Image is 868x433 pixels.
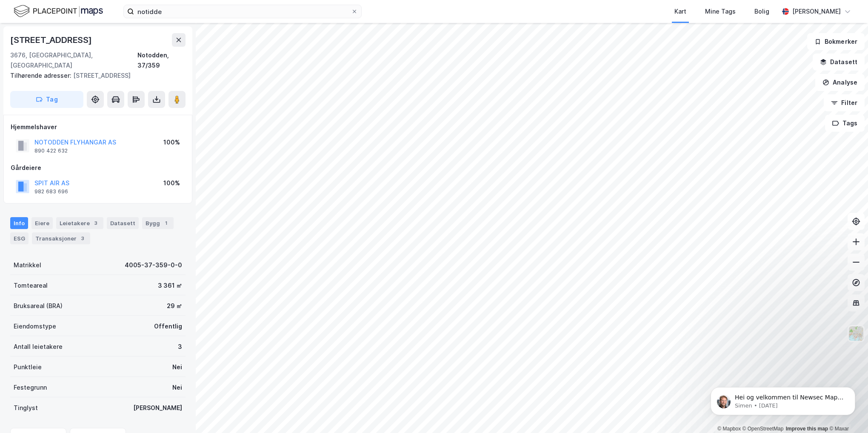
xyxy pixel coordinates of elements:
[163,178,180,188] div: 100%
[162,219,170,227] div: 1
[10,72,73,79] span: Tilhørende adresser:
[178,342,182,352] div: 3
[11,163,185,173] div: Gårdeiere
[825,115,865,132] button: Tags
[10,33,94,47] div: [STREET_ADDRESS]
[14,362,42,372] div: Punktleie
[815,74,865,91] button: Analyse
[154,321,182,331] div: Offentlig
[133,403,182,413] div: [PERSON_NAME]
[813,54,865,71] button: Datasett
[167,301,182,311] div: 29 ㎡
[742,426,784,432] a: OpenStreetMap
[11,122,185,132] div: Hjemmelshaver
[134,5,351,18] input: Søk på adresse, matrikkel, gårdeiere, leietakere eller personer
[158,280,182,291] div: 3 361 ㎡
[56,217,103,229] div: Leietakere
[698,369,868,429] iframe: Intercom notifications message
[163,137,180,147] div: 100%
[34,188,68,195] div: 982 683 696
[10,232,29,244] div: ESG
[137,50,186,71] div: Notodden, 37/359
[172,362,182,372] div: Nei
[31,217,53,229] div: Eiere
[848,325,864,342] img: Z
[32,232,90,244] div: Transaksjoner
[674,6,686,17] div: Kart
[14,260,41,270] div: Matrikkel
[14,301,63,311] div: Bruksareal (BRA)
[107,217,139,229] div: Datasett
[824,94,865,111] button: Filter
[717,426,741,432] a: Mapbox
[754,6,769,17] div: Bolig
[14,280,48,291] div: Tomteareal
[34,147,68,154] div: 890 422 632
[10,91,83,108] button: Tag
[786,426,828,432] a: Improve this map
[807,33,865,50] button: Bokmerker
[91,219,100,227] div: 3
[125,260,182,270] div: 4005-37-359-0-0
[14,342,63,352] div: Antall leietakere
[10,50,137,71] div: 3676, [GEOGRAPHIC_DATA], [GEOGRAPHIC_DATA]
[705,6,736,17] div: Mine Tags
[172,382,182,393] div: Nei
[142,217,174,229] div: Bygg
[10,217,28,229] div: Info
[14,382,47,393] div: Festegrunn
[14,403,38,413] div: Tinglyst
[792,6,841,17] div: [PERSON_NAME]
[14,321,56,331] div: Eiendomstype
[78,234,87,243] div: 3
[14,4,103,19] img: logo.f888ab2527a4732fd821a326f86c7f29.svg
[10,71,179,81] div: [STREET_ADDRESS]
